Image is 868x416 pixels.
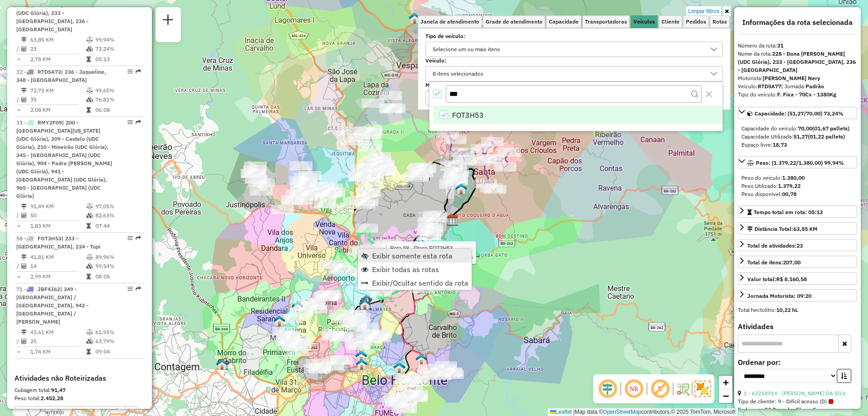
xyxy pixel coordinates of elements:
span: 63,85 KM [793,225,817,232]
td: 1,74 KM [30,347,86,356]
div: Total de itens: [747,258,801,267]
li: FOT3H53 [433,106,722,124]
img: Transit Point - 1 [355,350,367,362]
img: Cross Santa Luzia [455,183,467,195]
span: FOT3H53 [452,110,484,120]
span: | [573,409,575,415]
img: PA Lagoa Santa [409,12,420,24]
i: % de utilização do peso [86,204,93,209]
a: Total de atividades:23 [738,239,857,251]
strong: 31 [777,42,783,49]
img: Warecloud Parque Pedro ll [292,301,303,312]
span: | 228 - Dona Clara (UDC Glória), 233 - [GEOGRAPHIC_DATA], 236 - [GEOGRAPHIC_DATA] [16,1,108,33]
strong: 23 [797,242,803,249]
td: 2,08 KM [30,105,86,115]
div: Selecione um ou mais itens [429,42,503,57]
div: Nome da rota: [738,50,857,74]
td: 43,61 KM [30,328,86,337]
td: 09:04 [95,347,141,356]
label: Ordenar por: [738,357,857,368]
em: Opções [127,286,133,292]
i: % de utilização da cubagem [86,46,93,52]
div: Valor total: [747,275,807,283]
h4: Atividades [738,322,857,331]
td: / [16,262,21,271]
span: | 349 - [GEOGRAPHIC_DATA] / [GEOGRAPHIC_DATA], 942 - [GEOGRAPHIC_DATA] / [PERSON_NAME] [16,286,89,325]
div: Tipo de cliente: [738,397,857,406]
img: Fluxo de ruas [675,382,690,396]
div: Capacidade: (51,27/70,00) 73,24% [738,121,857,153]
strong: 51,27 [793,133,808,140]
strong: 10,22 hL [776,306,798,313]
i: Total de Atividades [21,263,27,269]
span: Total de atividades: [747,242,803,249]
div: Número da rota: [738,42,857,50]
div: Veículo: [738,82,857,91]
td: 82,63% [95,211,141,220]
button: Ordem crescente [837,369,851,383]
a: Jornada Motorista: 09:20 [738,289,857,301]
i: Distância Total [21,88,27,93]
strong: 18,73 [773,141,787,148]
span: Exibir rótulo [649,378,671,400]
div: Distância Total: [747,225,817,233]
i: Distância Total [21,37,27,43]
td: / [16,95,21,104]
i: % de utilização do peso [86,254,93,260]
span: Cliente [661,19,679,24]
div: Espaço livre: [741,141,854,149]
span: | 200 - [GEOGRAPHIC_DATA][US_STATE] (UDC Glória), 209 - Castelo (UDC Glória), 210 - Mineirão (UDC... [16,119,112,199]
div: Endereço: BC Rosa das Flores 8 [738,406,857,414]
i: Distância Total [21,330,27,335]
strong: Padrão [806,83,824,90]
i: Tempo total em rota [86,274,91,279]
span: Tempo total em rota: 05:13 [754,209,823,215]
span: RMY2F09 [38,119,62,126]
strong: 2.452,28 [41,395,63,402]
img: 209 UDC Full Bonfim [356,359,368,370]
img: 208 UDC Full Gloria [274,315,285,327]
span: Veículos [633,19,655,24]
h4: Informações da rota selecionada [738,18,857,27]
span: Capacidade: (51,27/70,00) 73,24% [755,110,844,117]
td: 14 [30,262,86,271]
td: 08:05 [95,272,141,281]
strong: 1.379,22 [778,182,801,189]
td: 99,54% [95,262,141,271]
a: Zoom in [719,376,732,389]
i: % de utilização da cubagem [86,339,93,344]
td: = [16,105,21,115]
i: Tempo total em rota [86,349,91,354]
span: JBF4J62 [38,286,60,292]
div: Motorista: [738,74,857,82]
i: % de utilização do peso [86,37,93,43]
i: % de utilização do peso [86,330,93,335]
td: / [16,44,21,53]
img: Exibir/Ocultar setores [694,381,711,397]
a: Limpar filtros [686,6,721,16]
i: Distância Total [21,204,27,209]
a: Valor total:R$ 8.160,58 [738,273,857,285]
label: Tipo de veículo: [425,32,723,40]
div: Peso Utilizado: [741,182,854,190]
td: 35 [30,95,86,104]
strong: 1.380,00 [782,174,805,181]
em: Rota exportada [136,235,141,241]
td: 61,95% [95,328,141,337]
span: Exibir/Ocultar sentido da rota [372,279,468,287]
span: 9 - Difícil acesso (D) [778,397,833,406]
span: | 236 - Jaqueline, 348 - [GEOGRAPHIC_DATA] [16,68,106,83]
span: Capacidade [549,19,579,24]
a: OpenStreetMap [603,409,642,415]
td: 1,83 KM [30,221,86,230]
span: 33 - [16,119,112,199]
div: Peso total: [14,394,145,402]
span: Janela de atendimento [420,19,479,24]
td: 91,49 KM [30,202,86,211]
td: 07:44 [95,221,141,230]
div: All items selected [433,90,442,98]
strong: 207,00 [783,259,801,266]
td: 89,96% [95,253,141,262]
em: Opções [127,235,133,241]
i: % de utilização da cubagem [86,263,93,269]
